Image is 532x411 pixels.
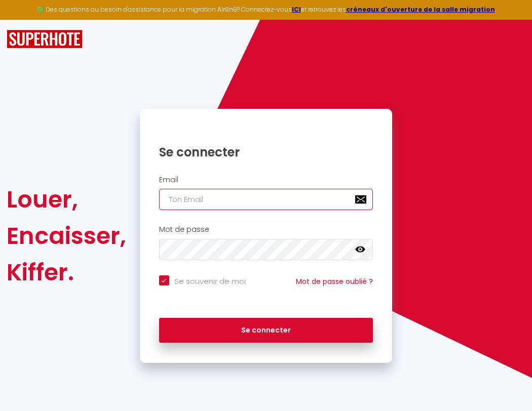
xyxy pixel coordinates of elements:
[296,276,373,286] a: Mot de passe oublié ?
[8,4,39,34] button: Ouvrir le widget de chat LiveChat
[7,254,126,291] div: Kiffer.
[346,5,495,14] a: créneaux d'ouverture de la salle migration
[159,176,373,184] h2: Email
[159,144,373,160] h1: Se connecter
[159,318,373,343] button: Se connecter
[7,30,83,49] img: SuperHote logo
[159,225,373,234] h2: Mot de passe
[159,189,373,210] input: Ton Email
[7,181,126,218] div: Louer,
[7,218,126,254] div: Encaisser,
[292,5,301,14] a: ICI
